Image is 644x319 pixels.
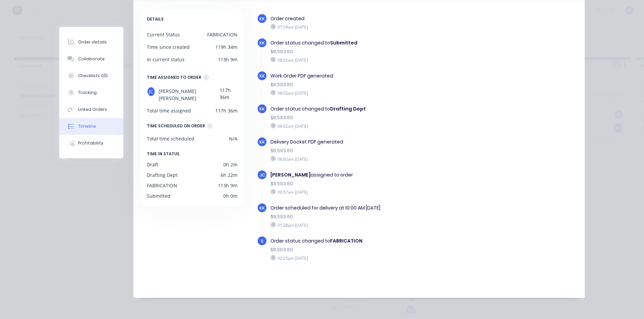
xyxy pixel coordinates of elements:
button: Tracking [59,84,123,101]
span: KK [259,15,265,22]
span: DETAILS [147,15,164,23]
button: Order details [59,34,123,51]
span: KK [259,139,265,145]
div: Tracking [78,90,97,96]
div: 0h 0m [223,192,237,199]
div: 08:02am [DATE] [270,156,469,162]
div: Order created [270,15,469,22]
div: Order status changed to [270,237,469,245]
div: Drafting Dept [147,171,178,179]
div: 6h 22m [221,171,237,179]
div: Profitability [78,140,103,146]
b: Drafting Dept [330,105,366,112]
button: Timeline [59,118,123,135]
div: $8,593.60 [270,147,469,154]
div: Total time scheduled [147,135,194,142]
div: $8,593.60 [270,48,469,55]
div: 0h 2m [223,161,237,168]
span: S [261,238,263,244]
span: TIME IN STATUS [147,150,180,158]
div: 08:02am [DATE] [270,123,469,129]
div: $8,593.60 [270,213,469,220]
b: [PERSON_NAME] [270,171,311,178]
div: Order status changed to [270,105,469,113]
span: JC [259,172,265,178]
button: Linked Orders [59,101,123,118]
b: FABRICATION [330,237,362,244]
div: In current status [147,56,185,63]
span: KK [259,106,265,112]
div: $8,593.60 [270,180,469,187]
div: 117h 36m [215,107,237,114]
div: Delivery Docket PDF generated [270,138,469,146]
div: 01:28pm [DATE] [270,222,469,228]
div: Timeline [78,123,96,129]
span: [PERSON_NAME] [PERSON_NAME] [159,87,220,102]
div: Order status changed to [270,39,469,46]
div: Checklists 0/0 [78,73,108,79]
div: Current Status [147,31,180,38]
div: 117h 36m [220,87,237,102]
span: KK [259,40,265,46]
div: 08:02am [DATE] [270,57,469,63]
div: FABRICATION [207,31,237,38]
div: $8,593.60 [270,114,469,121]
div: Linked Orders [78,106,107,113]
div: 08:02am [DATE] [270,90,469,96]
button: Collaborate [59,51,123,67]
div: Submitted [147,192,170,199]
div: 07:59am [DATE] [270,24,469,30]
div: 113h 9m [218,56,237,63]
div: FABRICATION [147,182,177,189]
div: TIME SCHEDULED ON ORDER [147,122,205,130]
div: 02:25pm [DATE] [270,255,469,261]
div: Draft [147,161,158,168]
div: 09:57am [DATE] [270,189,469,195]
button: Checklists 0/0 [59,67,123,84]
div: assigned to order [270,171,469,179]
div: Time since created [147,43,190,51]
div: Total time assigned [147,107,191,114]
div: 113h 9m [218,182,237,189]
div: $8,593.60 [270,246,469,253]
div: TIME ASSIGNED TO ORDER [147,74,201,81]
div: Collaborate [78,56,105,62]
span: KK [259,73,265,79]
button: Profitability [59,135,123,152]
div: Order scheduled for delivery at 10:00 AM [DATE] [270,204,469,212]
div: N/A [229,135,237,142]
div: 119h 34m [215,43,237,51]
div: JC [147,87,155,97]
span: KK [259,205,265,211]
div: $8,593.60 [270,81,469,88]
b: Submitted [330,39,357,46]
div: Work Order PDF generated [270,72,469,79]
div: Order details [78,39,107,45]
